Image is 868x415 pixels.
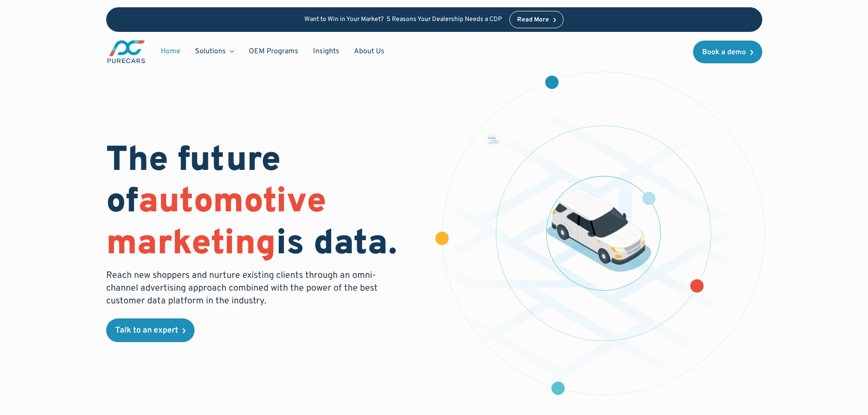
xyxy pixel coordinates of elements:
div: Book a demo [702,49,746,56]
a: Insights [306,43,347,60]
img: illustration of a vehicle [546,189,651,272]
a: Read More [509,11,564,28]
span: automotive marketing [106,181,326,266]
a: Home [154,43,188,60]
h1: The future of is data. [106,141,423,266]
img: chart showing monthly dealership revenue of $7m [487,135,500,145]
p: Reach new shoppers and nurture existing clients through an omni-channel advertising approach comb... [106,269,383,307]
a: About Us [347,43,392,60]
div: Solutions [195,46,226,56]
div: Talk to an expert [115,327,178,335]
div: Solutions [188,43,241,60]
a: Book a demo [693,41,762,63]
img: purecars logo [106,39,146,64]
a: main [106,39,146,64]
div: Read More [517,17,549,23]
a: OEM Programs [241,43,306,60]
a: Talk to an expert [106,318,195,342]
p: Want to Win in Your Market? 5 Reasons Your Dealership Needs a CDP [304,16,502,24]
